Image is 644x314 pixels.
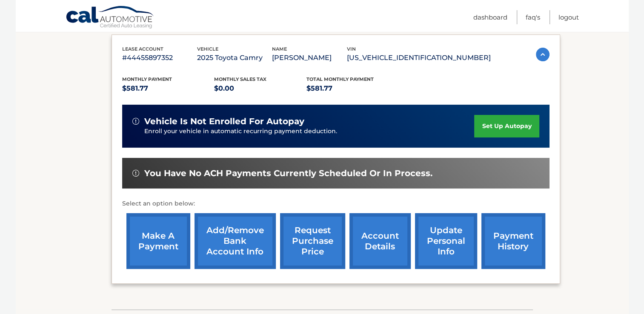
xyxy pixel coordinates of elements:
span: Total Monthly Payment [306,76,374,82]
p: $0.00 [214,83,306,94]
p: [PERSON_NAME] [272,52,347,64]
p: $581.77 [122,83,215,94]
p: Enroll your vehicle in automatic recurring payment deduction. [144,127,475,136]
a: Logout [558,10,579,24]
a: request purchase price [280,213,345,269]
a: update personal info [415,213,477,269]
span: vehicle is not enrolled for autopay [144,116,304,127]
span: vehicle [197,46,218,52]
p: 2025 Toyota Camry [197,52,272,64]
a: Add/Remove bank account info [195,213,276,269]
a: set up autopay [474,115,539,137]
a: payment history [481,213,545,269]
span: You have no ACH payments currently scheduled or in process. [144,168,432,179]
span: name [272,46,287,52]
a: account details [349,213,411,269]
a: FAQ's [526,10,540,24]
p: [US_VEHICLE_IDENTIFICATION_NUMBER] [347,52,491,64]
p: #44455897352 [122,52,197,64]
img: alert-white.svg [132,118,139,125]
span: vin [347,46,356,52]
span: Monthly Payment [122,76,172,82]
p: Select an option below: [122,199,550,209]
img: alert-white.svg [132,170,139,177]
a: make a payment [126,213,190,269]
span: lease account [122,46,163,52]
img: accordion-active.svg [536,48,550,61]
span: Monthly sales Tax [214,76,266,82]
a: Dashboard [473,10,507,24]
p: $581.77 [306,83,399,94]
a: Cal Automotive [66,6,155,30]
